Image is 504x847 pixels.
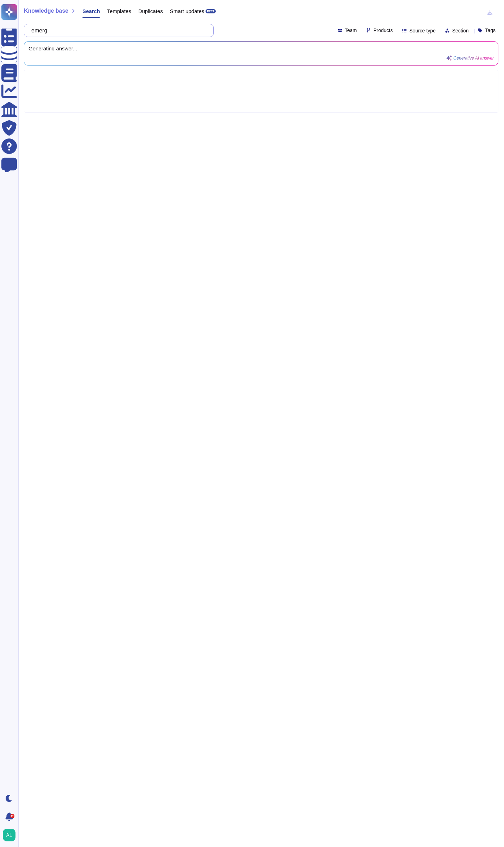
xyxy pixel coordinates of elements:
span: Duplicates [138,8,163,14]
span: Smart updates [170,8,204,14]
div: BETA [206,9,216,13]
span: Knowledge base [24,8,68,14]
span: Search [82,8,100,14]
span: Section [452,28,469,33]
span: Products [373,28,393,33]
span: Tags [485,28,496,33]
img: user [3,829,15,841]
span: Source type [409,28,436,33]
input: Search a question or template... [28,24,206,37]
span: Generating answer... [29,46,494,51]
div: 9+ [10,814,14,818]
button: user [1,827,20,843]
span: Team [345,28,357,33]
span: Templates [107,8,131,14]
span: Generative AI answer [453,56,494,60]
